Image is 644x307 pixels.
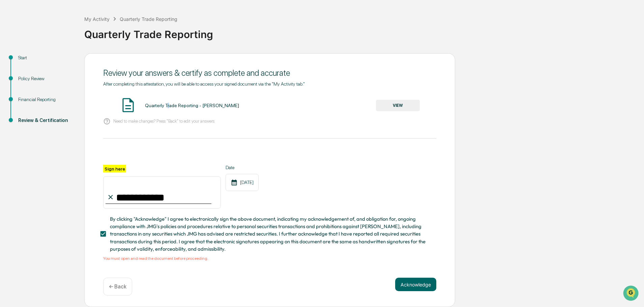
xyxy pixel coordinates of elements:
[622,285,641,303] iframe: Open customer support
[145,103,239,108] div: Quarterly Trade Reporting - [PERSON_NAME]
[23,52,111,58] div: Start new chat
[103,256,436,261] div: You must open and read the document before proceeding.
[18,117,74,124] div: Review & Certification
[84,16,110,22] div: My Activity
[7,52,19,64] img: 1746055101610-c473b297-6a78-478c-a979-82029cc54cd1
[4,95,45,107] a: 🔎Data Lookup
[395,278,436,291] button: Acknowledge
[226,174,259,191] div: [DATE]
[7,86,12,91] div: 🖐️
[103,81,305,87] span: After completing this attestation, you will be able to access your signed document via the "My Ac...
[67,114,82,119] span: Pylon
[13,98,42,104] span: Data Lookup
[376,100,420,111] button: VIEW
[120,16,177,22] div: Quarterly Trade Reporting
[13,85,43,92] span: Preclearance
[7,14,123,25] p: How can we help?
[103,165,126,173] label: Sign here
[113,119,214,124] p: Need to make changes? Press "Back" to edit your answers
[109,283,126,290] p: ← Back
[226,165,259,170] label: Date
[18,54,74,61] div: Start
[46,82,86,94] a: 🗄️Attestations
[103,68,436,78] div: Review your answers & certify as complete and accurate
[18,96,74,103] div: Financial Reporting
[115,54,123,62] button: Start new chat
[84,23,641,40] div: Quarterly Trade Reporting
[56,85,84,92] span: Attestations
[110,215,431,253] span: By clicking "Acknowledge" I agree to electronically sign the above document, indicating my acknow...
[4,82,46,94] a: 🖐️Preclearance
[7,98,12,104] div: 🔎
[23,58,85,64] div: We're available if you need us!
[18,75,74,82] div: Policy Review
[48,114,82,119] a: Powered byPylon
[49,86,54,91] div: 🗄️
[120,97,137,114] img: Document Icon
